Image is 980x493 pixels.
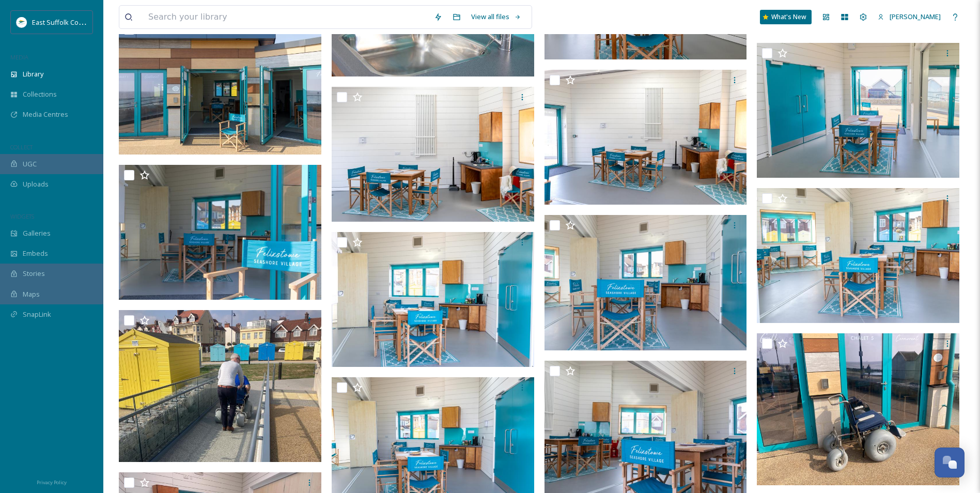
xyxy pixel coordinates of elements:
[23,249,48,258] span: Embeds
[23,159,37,169] span: UGC
[757,333,959,485] img: Seashore_Village_Beach_Wheelchair_Mob-21.jpg
[10,53,28,61] span: MEDIA
[332,87,534,222] img: Seashore_Village_Chalets-09.jpg
[23,289,40,299] span: Maps
[17,17,27,27] img: ESC%20Logo.png
[37,475,67,488] a: Privacy Policy
[757,42,959,178] img: Seashore_Village_Chalets-10.jpg
[119,19,321,155] img: Seashore_Village_Chalets-07.jpg
[23,179,49,189] span: Uploads
[119,164,321,300] img: Seashore_Village_Chalets-06.jpg
[466,7,526,27] a: View all files
[545,215,747,350] img: Seashore_Village_Chalets-02.jpg
[23,310,51,319] span: SnapLink
[37,479,67,486] span: Privacy Policy
[23,269,45,279] span: Stories
[32,17,93,27] span: East Suffolk Council
[545,70,747,205] img: Seashore_Village_Chalets-08.jpg
[757,188,959,323] img: Seashore_Village_Chalets-05.jpg
[23,69,43,79] span: Library
[23,110,68,119] span: Media Centres
[890,12,941,21] span: [PERSON_NAME]
[143,6,429,28] input: Search your library
[935,448,965,477] button: Open Chat
[119,310,321,462] img: Seashore_Village_Beach_Wheelchair_Mob-20.jpg
[23,89,57,99] span: Collections
[23,228,51,238] span: Galleries
[10,212,34,220] span: WIDGETS
[10,143,33,151] span: COLLECT
[873,7,946,27] a: [PERSON_NAME]
[332,232,534,367] img: Seashore_Village_Chalets-04.jpg
[760,10,812,24] a: What's New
